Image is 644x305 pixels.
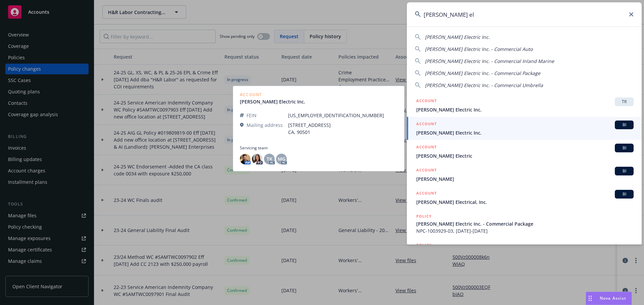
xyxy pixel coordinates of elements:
[407,94,642,117] a: ACCOUNTTR[PERSON_NAME] Electric Inc.
[586,292,594,305] div: Drag to move
[416,152,634,159] span: [PERSON_NAME] Electric
[425,58,554,64] span: [PERSON_NAME] Electric Inc. - Commercial Inland Marine
[618,122,631,128] span: BI
[416,167,437,175] h5: ACCOUNT
[407,209,642,238] a: POLICY[PERSON_NAME] Electric Inc. - Commercial PackageNPC-1003929-03, [DATE]-[DATE]
[425,46,533,52] span: [PERSON_NAME] Electric Inc. - Commercial Auto
[416,199,634,206] span: [PERSON_NAME] Electrical, Inc.
[425,82,543,88] span: [PERSON_NAME] Electric Inc. - Commercial Umbrella
[416,106,634,113] span: [PERSON_NAME] Electric Inc.
[600,295,626,301] span: Nova Assist
[407,140,642,163] a: ACCOUNTBI[PERSON_NAME] Electric
[407,163,642,186] a: ACCOUNTBI[PERSON_NAME]
[407,117,642,140] a: ACCOUNTBI[PERSON_NAME] Electric Inc.
[416,220,634,227] span: [PERSON_NAME] Electric Inc. - Commercial Package
[416,121,437,129] h5: ACCOUNT
[416,242,432,248] h5: POLICY
[586,292,632,305] button: Nova Assist
[416,97,437,105] h5: ACCOUNT
[416,129,634,136] span: [PERSON_NAME] Electric Inc.
[407,2,642,26] input: Search...
[618,145,631,151] span: BI
[416,213,432,220] h5: POLICY
[416,190,437,198] h5: ACCOUNT
[407,186,642,209] a: ACCOUNTBI[PERSON_NAME] Electrical, Inc.
[416,227,634,234] span: NPC-1003929-03, [DATE]-[DATE]
[416,144,437,152] h5: ACCOUNT
[407,238,642,267] a: POLICY
[618,191,631,197] span: BI
[618,99,631,105] span: TR
[416,175,634,182] span: [PERSON_NAME]
[425,34,490,40] span: [PERSON_NAME] Electric Inc.
[618,168,631,174] span: BI
[425,70,540,76] span: [PERSON_NAME] Electric Inc. - Commercial Package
